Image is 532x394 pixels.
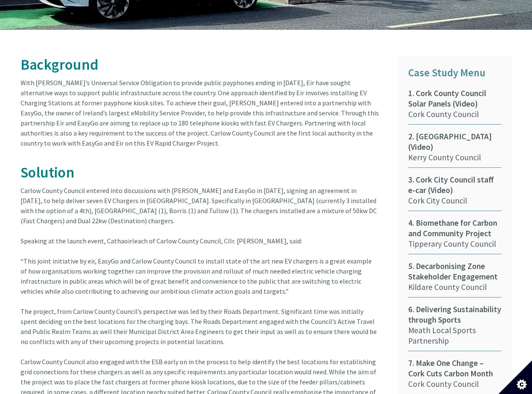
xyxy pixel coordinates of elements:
a: 3. Cork City Council staff e-car (Video)Cork City Council [408,175,501,211]
span: 3. Cork City Council staff e-car (Video) [408,175,501,196]
span: Solution [21,163,74,182]
button: Set cookie preferences [498,360,532,394]
a: 2. [GEOGRAPHIC_DATA] (Video)Kerry County Council [408,131,501,168]
span: 4. Biomethane for Carbon and Community Project [408,218,501,239]
a: 5. Decarbonising Zone Stakeholder EngagementKildare County Council [408,261,501,297]
span: 5. Decarbonising Zone Stakeholder Engagement [408,261,501,282]
span: 1. Cork County Council Solar Panels (Video) [408,88,501,109]
a: 6. Delivering Sustainability through SportsMeath Local Sports Partnership [408,304,501,351]
a: 4. Biomethane for Carbon and Community ProjectTipperary County Council [408,218,501,254]
p: Case Study Menu [408,65,501,81]
span: 6. Delivering Sustainability through Sports [408,304,501,325]
span: Background [21,55,99,74]
span: 7. Make One Change – Cork Cuts Carbon Month [408,358,501,379]
a: 1. Cork County Council Solar Panels (Video)Cork County Council [408,88,501,125]
span: 2. [GEOGRAPHIC_DATA] (Video) [408,131,501,152]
